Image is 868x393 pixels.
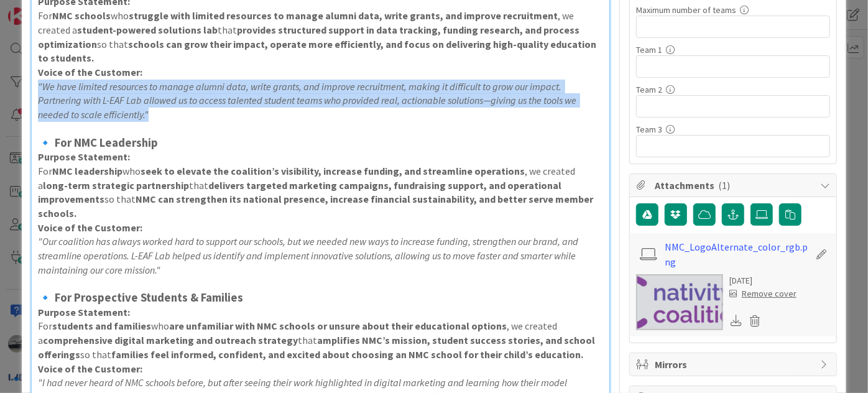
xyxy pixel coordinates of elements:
strong: NMC schools [52,9,111,22]
strong: are unfamiliar with NMC schools or unsure about their educational options [169,320,507,332]
em: "Our coalition has always worked hard to support our schools, but we needed new ways to increase ... [38,235,580,275]
em: "We have limited resources to manage alumni data, write grants, and improve recruitment, making i... [38,80,578,121]
label: Team 2 [636,84,662,95]
strong: provides structured support in data tracking, funding research, and process optimization [38,24,581,50]
strong: amplifies NMC’s mission, student success stories, and school offerings [38,334,597,361]
label: Team 3 [636,124,662,135]
strong: long-term strategic partnership [43,179,189,192]
span: Attachments [655,178,814,193]
div: Download [729,313,743,329]
a: NMC_LogoAlternate_color_rgb.png [665,239,809,269]
p: For who , we created a that so that [38,164,603,221]
strong: Voice of the Customer: [38,363,142,375]
strong: Voice of the Customer: [38,66,142,78]
label: Team 1 [636,44,662,55]
strong: schools can grow their impact, operate more efficiently, and focus on delivering high-quality edu... [38,38,598,65]
strong: families feel informed, confident, and excited about choosing an NMC school for their child’s edu... [111,348,583,361]
span: ( 1 ) [718,179,730,192]
strong: Purpose Statement: [38,150,130,163]
strong: delivers targeted marketing campaigns, fundraising support, and operational improvements [38,179,563,206]
strong: 🔹 For Prospective Students & Families [38,290,243,305]
strong: students and families [52,320,151,332]
div: Remove cover [729,287,796,300]
strong: Voice of the Customer: [38,221,142,234]
div: [DATE] [729,274,796,287]
strong: comprehensive digital marketing and outreach strategy [43,334,298,346]
strong: 🔹 For NMC Leadership [38,136,158,150]
strong: Purpose Statement: [38,306,130,318]
strong: seek to elevate the coalition’s visibility, increase funding, and streamline operations [141,165,525,177]
label: Maximum number of teams [636,4,736,16]
span: Mirrors [655,357,814,372]
strong: student-powered solutions lab [77,24,218,36]
p: For who , we created a that so that [38,9,603,65]
strong: NMC can strengthen its national presence, increase financial sustainability, and better serve mem... [38,193,595,220]
p: For who , we created a that so that [38,319,603,361]
strong: NMC leadership [52,165,122,177]
strong: struggle with limited resources to manage alumni data, write grants, and improve recruitment [129,9,558,22]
